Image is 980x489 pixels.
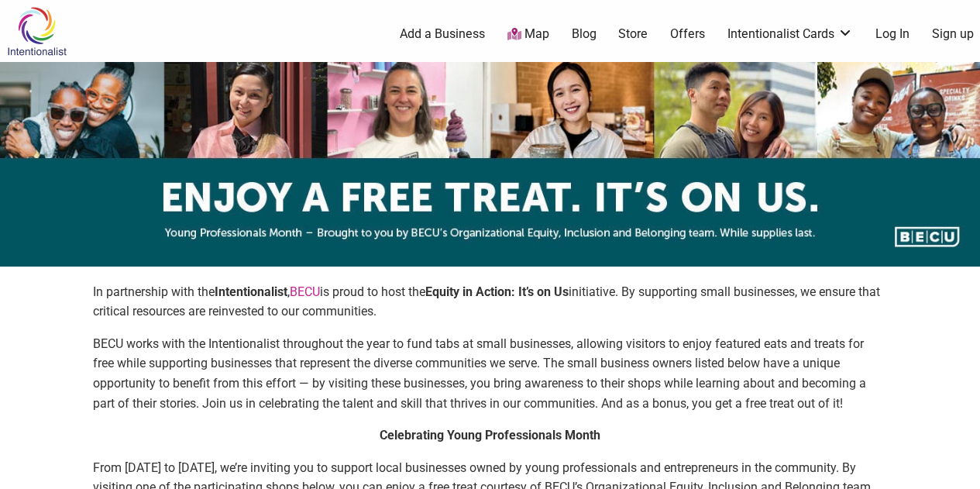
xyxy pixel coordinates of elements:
[290,284,320,299] a: BECU
[400,26,485,43] a: Add a Business
[93,334,887,413] p: BECU works with the Intentionalist throughout the year to fund tabs at small businesses, allowing...
[727,26,853,43] a: Intentionalist Cards
[507,26,549,43] a: Map
[670,26,705,43] a: Offers
[380,428,600,443] strong: Celebrating Young Professionals Month
[425,284,569,299] strong: Equity in Action: It’s on Us
[93,282,887,322] p: In partnership with the , is proud to host the initiative. By supporting small businesses, we ens...
[618,26,648,43] a: Store
[932,26,974,43] a: Sign up
[215,284,287,299] strong: Intentionalist
[572,26,597,43] a: Blog
[875,26,910,43] a: Log In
